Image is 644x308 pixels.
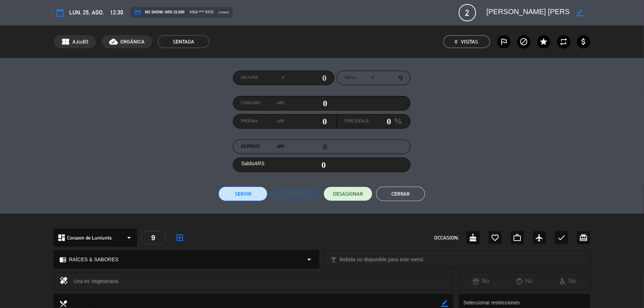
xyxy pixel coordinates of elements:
i: border_color [577,9,583,16]
button: Servir [219,187,267,201]
label: Depósito [241,143,284,150]
i: cake [469,233,478,242]
input: 0 [284,98,327,109]
span: DESASIGNAR [333,190,363,198]
label: Consumo [241,100,284,107]
em: % [391,114,402,128]
div: No [459,276,503,286]
span: Mesa [345,74,356,82]
i: attach_money [579,37,588,46]
div: 9 [141,231,166,245]
i: cloud_done [109,37,118,46]
span: confirmation_number [61,37,70,46]
span: 2 [459,4,476,21]
input: 0 [284,72,327,83]
i: check [557,233,566,242]
i: star [540,37,548,46]
i: local_dining [59,299,67,307]
i: block [520,37,528,46]
span: 12:30 [110,8,123,17]
button: Cerrar [376,187,425,201]
label: Saldo [241,159,265,168]
i: repeat [560,37,568,46]
span: Bebida no disponible para este menú [340,255,423,264]
i: airplanemode_active [535,233,544,242]
span: RAÍCES & SABORES [69,255,119,264]
span: OCCASION: [435,234,459,242]
label: Propina [241,118,284,125]
span: ORGÁNICA [120,38,145,46]
i: dashboard [57,233,66,242]
label: Factura [241,74,284,82]
em: # [371,74,374,82]
em: ARS [254,161,265,166]
i: chrome_reader_mode [59,256,66,263]
i: work_outline [513,233,522,242]
span: 0 [455,38,458,46]
div: No [503,276,546,286]
i: favorite_border [491,233,500,242]
em: # [282,74,284,82]
span: SENTADA [158,35,209,48]
i: local_bar [330,256,337,263]
em: ARS [277,118,284,125]
i: border_all [175,233,184,242]
i: credit_card [134,9,141,16]
em: ARS [277,143,284,150]
span: NO SHOW: ARS 15.000 [134,9,184,16]
span: stripe [219,10,229,15]
i: calendar_today [56,8,65,17]
span: AJccB3 [72,38,88,46]
i: outlined_flag [500,37,508,46]
em: Visitas [461,38,478,46]
i: healing [59,276,68,286]
em: ARS [277,100,284,107]
input: 0 [284,116,327,127]
label: Porcentaje [345,118,369,125]
i: card_giftcard [579,233,588,242]
i: arrow_drop_down [125,233,133,242]
button: DESASIGNAR [324,187,373,201]
div: Una es Vegetariana [74,276,448,286]
span: lun. 25, ago. [69,8,104,17]
input: number [374,72,403,83]
button: Cobrar [271,187,320,201]
i: arrow_drop_down [305,255,313,264]
span: Corazon de Lunlunta [67,234,112,242]
button: calendar_today [54,6,67,19]
div: No [547,276,590,286]
i: border_color [441,300,448,307]
input: 0 [369,116,391,127]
